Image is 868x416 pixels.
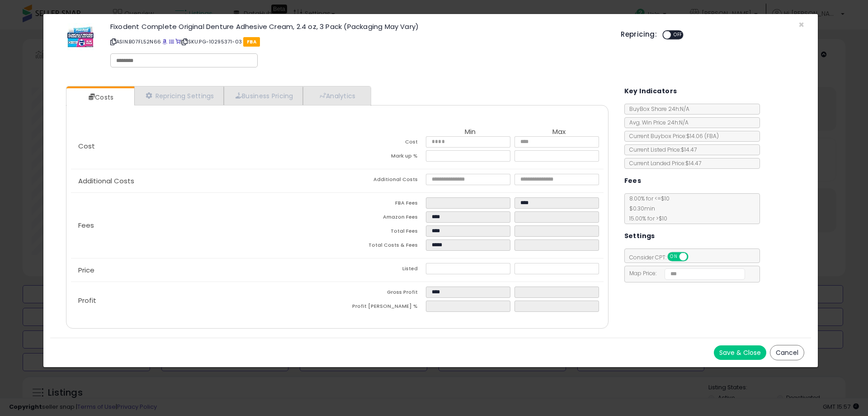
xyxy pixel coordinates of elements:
[67,23,94,50] img: 51reeD0B0gL._SL60_.jpg
[625,195,670,222] span: 8.00 % for <= $10
[337,197,426,211] td: FBA Fees
[668,253,679,261] span: ON
[66,88,133,106] a: Costs
[625,105,689,113] span: BuyBox Share 24h: N/A
[687,253,701,261] span: OFF
[426,128,514,136] th: Min
[625,146,697,153] span: Current Listed Price: $14.47
[224,86,303,105] a: Business Pricing
[71,222,337,229] p: Fees
[625,132,719,140] span: Current Buybox Price:
[337,150,426,164] td: Mark up %
[175,38,180,45] a: Your listing only
[134,86,224,105] a: Repricing Settings
[71,177,337,185] p: Additional Costs
[686,132,719,140] span: $14.06
[625,205,655,212] span: $0.30 min
[337,263,426,277] td: Listed
[243,37,260,47] span: FBA
[625,269,745,277] span: Map Price:
[71,297,337,304] p: Profit
[770,345,804,360] button: Cancel
[671,31,685,39] span: OFF
[110,34,607,49] p: ASIN: B07FL52N66 | SKU: PG-10295371-03
[337,301,426,315] td: Profit [PERSON_NAME] %
[303,86,370,105] a: Analytics
[162,38,167,45] a: BuyBox page
[337,211,426,225] td: Amazon Fees
[625,119,689,126] span: Avg. Win Price 24h: N/A
[625,159,701,167] span: Current Landed Price: $14.47
[621,31,657,38] h5: Repricing:
[337,225,426,239] td: Total Fees
[514,128,603,136] th: Max
[169,38,174,45] a: All offer listings
[625,253,700,261] span: Consider CPT:
[337,136,426,150] td: Cost
[71,267,337,274] p: Price
[624,230,655,242] h5: Settings
[624,86,677,97] h5: Key Indicators
[337,174,426,188] td: Additional Costs
[71,143,337,150] p: Cost
[337,287,426,301] td: Gross Profit
[625,215,667,222] span: 15.00 % for > $10
[337,239,426,253] td: Total Costs & Fees
[110,23,607,30] h3: Fixodent Complete Original Denture Adhesive Cream, 2.4 oz, 3 Pack (Packaging May Vary)
[714,345,766,360] button: Save & Close
[704,132,719,140] span: ( FBA )
[624,175,642,186] h5: Fees
[798,18,804,31] span: ×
